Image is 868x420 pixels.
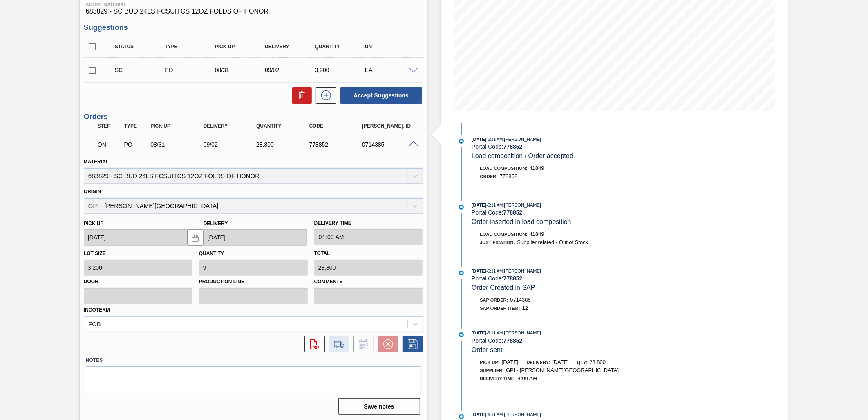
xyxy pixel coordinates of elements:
img: atual [459,271,464,275]
div: Portal Code: [472,143,666,150]
div: Portal Code: [472,337,666,344]
div: Delivery [263,44,319,50]
label: Delivery Time [314,217,423,229]
span: 28,800 [590,359,606,365]
p: ON [98,141,121,148]
span: 41849 [530,231,544,237]
h3: Orders [84,113,423,121]
div: [PERSON_NAME]. ID [360,123,420,129]
label: Incoterm [84,307,110,313]
div: Go to Load Composition [325,336,349,352]
div: Type [122,123,150,129]
img: atual [459,332,464,337]
span: Load Composition : [480,166,528,171]
input: mm/dd/yyyy [84,229,187,246]
span: : [PERSON_NAME] [503,203,541,208]
span: - 6:11 AM [487,269,503,273]
div: Step [96,123,123,129]
div: 28,800 [254,141,314,148]
strong: 778852 [503,275,523,282]
span: Load composition / Order accepted [472,152,573,159]
span: GPI - [PERSON_NAME][GEOGRAPHIC_DATA] [506,367,619,373]
div: UN [363,44,419,50]
span: 778852 [500,173,517,179]
span: SAP Order: [480,298,508,303]
label: Pick up [84,221,104,226]
span: : [PERSON_NAME] [503,330,541,335]
span: 683829 - SC BUD 24LS FCSUITCS 12OZ FOLDS OF HONOR [86,8,421,15]
span: Order Created in SAP [472,284,535,291]
div: 08/31/2025 [148,141,208,148]
div: 3,200 [313,67,369,73]
label: Delivery [204,221,228,226]
span: 41849 [530,165,544,171]
div: 778852 [307,141,367,148]
div: Quantity [313,44,369,50]
div: Accept Suggestions [336,86,423,104]
strong: 778852 [503,209,523,216]
span: : [PERSON_NAME] [503,269,541,273]
label: Origin [84,189,101,194]
span: - 6:11 AM [487,137,503,142]
span: SAP Order Item: [480,306,520,311]
span: Supplier: [480,368,504,373]
span: Order inserted in load composition [472,218,571,225]
label: Quantity [199,251,224,256]
span: [DATE] [472,203,486,208]
span: 12 [522,305,528,311]
div: Cancel Order [374,336,398,352]
span: [DATE] [502,359,519,365]
span: Order : [480,174,498,179]
div: Portal Code: [472,275,666,282]
div: 0714385 [360,141,420,148]
div: Delete Suggestions [288,87,312,104]
span: [DATE] [472,412,486,417]
span: Delivery: [527,360,550,365]
label: Total [314,251,330,256]
div: Purchase order [163,67,219,73]
div: Purchase order [122,141,150,148]
div: Delivery [201,123,261,129]
span: [DATE] [472,137,486,142]
input: mm/dd/yyyy [204,229,307,246]
div: Type [163,44,219,50]
div: FOB [88,321,101,327]
button: locked [187,229,204,246]
button: Save notes [338,398,420,415]
span: Qty: [577,360,587,365]
button: Accept Suggestions [340,87,422,104]
span: Active Material [86,2,421,7]
h3: Suggestions [84,23,423,32]
span: Supplier related - Out of Stock [517,239,588,245]
span: Pick up: [480,360,500,365]
div: New suggestion [312,87,336,104]
img: locked [190,233,200,242]
div: 09/02/2025 [201,141,261,148]
span: 4:00 AM [518,375,537,382]
span: : [PERSON_NAME] [503,137,541,142]
strong: 778852 [503,143,523,150]
span: Delivery Time : [480,376,516,381]
div: Pick up [148,123,208,129]
span: - 6:11 AM [487,331,503,335]
label: Door [84,276,192,288]
div: Suggestion Created [113,67,169,73]
img: atual [459,139,464,144]
strong: 778852 [503,337,523,344]
span: [DATE] [472,330,486,335]
div: Quantity [254,123,314,129]
span: [DATE] [472,269,486,273]
div: Open PDF file [300,336,325,352]
div: Portal Code: [472,209,666,216]
div: Status [113,44,169,50]
label: Material [84,159,109,165]
img: atual [459,205,464,210]
div: Pick up [213,44,269,50]
div: 09/02/2025 [263,67,319,73]
label: Comments [314,276,423,288]
div: EA [363,67,419,73]
div: Negotiating Order [96,135,123,154]
label: Notes [86,355,421,366]
span: Load Composition : [480,232,528,237]
label: Production Line [199,276,308,288]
